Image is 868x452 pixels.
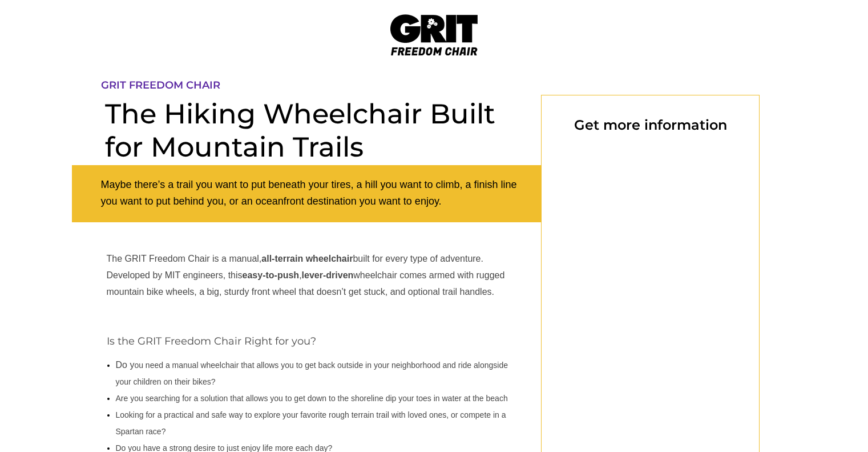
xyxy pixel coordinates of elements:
span: Is the GRIT Freedom Chair Right for you? [107,335,316,347]
span: Get more information [574,117,727,133]
span: Do y [116,360,135,370]
strong: easy-to-push [243,270,300,280]
span: GRIT FREEDOM CHAIR [101,79,220,91]
strong: all-terrain wheelchair [261,254,353,263]
span: Maybe there’s a trail you want to put beneath your tires, a hill you want to climb, a finish line... [101,179,517,207]
span: Looking for a practical and safe way to explore your favorite rough terrain trail with loved ones... [116,410,506,436]
strong: lever-driven [302,270,354,280]
span: Are you searching for a solution that allows you to get down to the shoreline dip your toes in wa... [116,394,508,403]
span: The Hiking Wheelchair Built for Mountain Trails [105,97,495,163]
span: ou need a manual wheelchair that allows you to get back outside in your neighborhood and ride alo... [116,361,508,386]
span: The GRIT Freedom Chair is a manual, built for every type of adventure. Developed by MIT engineers... [107,254,505,297]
